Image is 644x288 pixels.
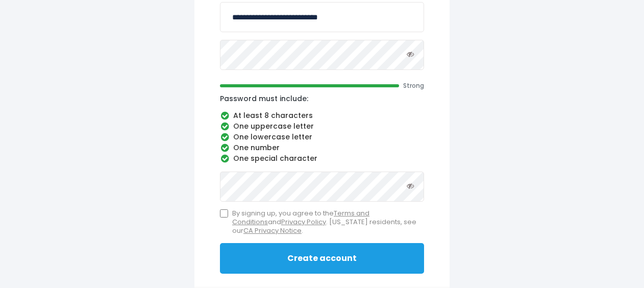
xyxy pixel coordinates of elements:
[220,122,424,131] li: One uppercase letter
[220,209,228,218] input: By signing up, you agree to theTerms and ConditionsandPrivacy Policy. [US_STATE] residents, see o...
[220,133,424,142] li: One lowercase letter
[407,51,414,58] i: Toggle password visibility
[232,209,424,235] span: By signing up, you agree to the and . [US_STATE] residents, see our .
[220,111,424,121] li: At least 8 characters
[220,94,424,103] p: Password must include:
[220,154,424,163] li: One special character
[243,226,302,235] a: CA Privacy Notice
[232,208,369,227] a: Terms and Conditions
[281,217,326,227] a: Privacy Policy
[220,143,424,153] li: One number
[220,243,424,274] button: Create account
[403,82,424,90] span: Strong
